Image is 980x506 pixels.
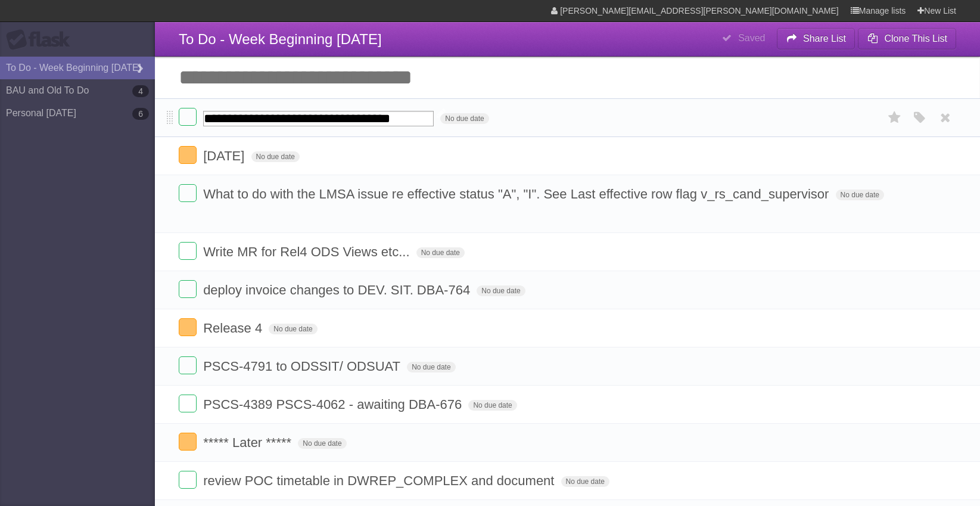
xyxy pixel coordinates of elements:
span: No due date [561,476,609,487]
span: No due date [407,362,455,372]
label: Done [179,395,197,412]
b: Saved [738,33,765,43]
span: No due date [269,324,317,334]
span: Write MR for Rel4 ODS Views etc... [203,244,412,259]
button: Share List [777,28,855,49]
span: No due date [836,190,884,200]
label: Done [179,471,197,489]
b: 4 [132,85,149,97]
label: Done [179,184,197,202]
span: No due date [251,151,300,162]
span: PSCS-4389 PSCS-4062 - awaiting DBA-676 [203,397,465,412]
span: To Do - Week Beginning [DATE] [179,31,382,47]
b: 6 [132,108,149,120]
span: [DATE] [203,148,247,163]
div: Flask [6,29,77,51]
span: PSCS-4791 to ODSSIT/ ODSUAT [203,359,403,374]
label: Done [179,108,197,126]
span: No due date [468,400,517,411]
span: No due date [440,113,489,124]
button: Clone This List [858,28,956,49]
label: Star task [883,108,906,128]
span: No due date [416,247,465,258]
span: No due date [298,438,346,449]
b: Share List [803,33,846,44]
span: Release 4 [203,321,265,336]
label: Done [179,433,197,451]
b: Clone This List [884,33,947,44]
span: No due date [477,285,525,296]
label: Done [179,280,197,298]
label: Done [179,242,197,260]
span: What to do with the LMSA issue re effective status "A", "I". See Last effective row flag v_rs_can... [203,187,832,201]
span: review POC timetable in DWREP_COMPLEX and document [203,473,557,488]
span: deploy invoice changes to DEV. SIT. DBA-764 [203,283,473,297]
label: Done [179,146,197,164]
label: Done [179,356,197,374]
label: Done [179,318,197,336]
